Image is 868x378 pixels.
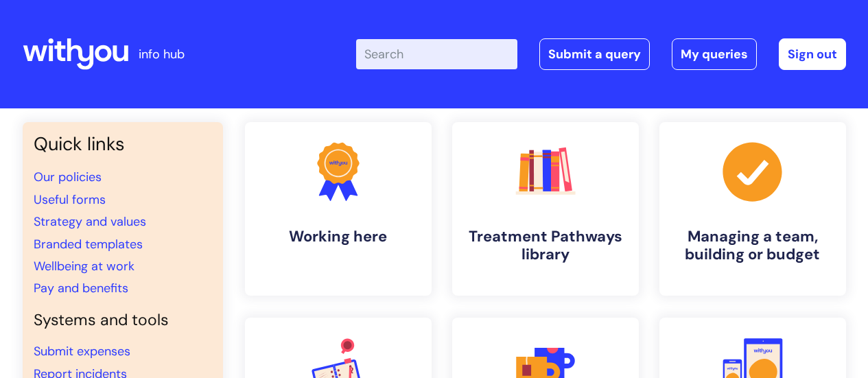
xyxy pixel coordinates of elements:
a: Managing a team, building or budget [659,122,846,296]
a: Our policies [34,169,102,185]
a: Working here [245,122,432,296]
a: Pay and benefits [34,280,128,296]
h4: Working here [256,228,421,246]
h3: Quick links [34,133,212,155]
a: Sign out [779,38,846,70]
h4: Treatment Pathways library [463,228,628,264]
h4: Systems and tools [34,311,212,330]
a: My queries [672,38,757,70]
a: Treatment Pathways library [452,122,639,296]
a: Submit expenses [34,343,130,359]
input: Search [356,39,517,69]
div: | - [356,38,846,70]
a: Wellbeing at work [34,258,134,274]
h4: Managing a team, building or budget [670,228,835,264]
a: Strategy and values [34,213,146,230]
a: Branded templates [34,236,143,252]
p: info hub [139,43,185,65]
a: Useful forms [34,191,106,208]
a: Submit a query [539,38,650,70]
